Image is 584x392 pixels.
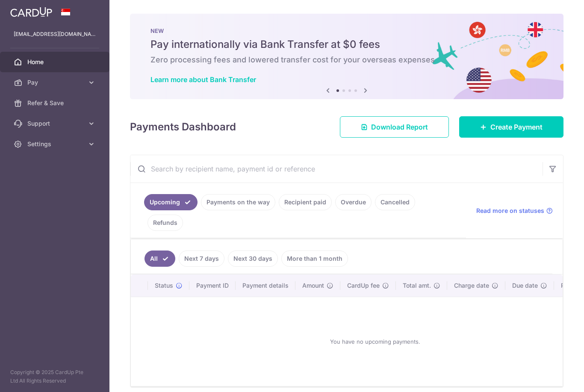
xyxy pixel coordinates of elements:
[281,251,348,267] a: More than 1 month
[150,55,543,65] h6: Zero processing fees and lowered transfer cost for your overseas expenses
[10,7,52,17] img: CardUp
[27,58,84,66] span: Home
[347,281,380,290] span: CardUp fee
[147,215,183,231] a: Refunds
[279,194,332,210] a: Recipient paid
[476,206,544,215] span: Read more on statuses
[302,281,324,290] span: Amount
[454,281,489,290] span: Charge date
[340,116,449,138] a: Download Report
[150,27,543,34] p: NEW
[512,281,538,290] span: Due date
[145,251,175,267] a: All
[130,14,563,99] img: Bank transfer banner
[27,140,84,148] span: Settings
[201,194,275,210] a: Payments on the way
[335,194,372,210] a: Overdue
[375,194,415,210] a: Cancelled
[155,281,173,290] span: Status
[150,38,543,51] h5: Pay internationally via Bank Transfer at $0 fees
[403,281,431,290] span: Total amt.
[459,116,563,138] a: Create Payment
[179,251,224,267] a: Next 7 days
[14,30,96,38] p: [EMAIL_ADDRESS][DOMAIN_NAME]
[130,119,236,135] h4: Payments Dashboard
[371,122,428,132] span: Download Report
[476,206,553,215] a: Read more on statuses
[27,99,84,107] span: Refer & Save
[130,155,543,183] input: Search by recipient name, payment id or reference
[27,78,84,87] span: Pay
[228,251,278,267] a: Next 30 days
[144,194,198,210] a: Upcoming
[236,274,295,297] th: Payment details
[27,119,84,128] span: Support
[150,75,256,84] a: Learn more about Bank Transfer
[189,274,236,297] th: Payment ID
[490,122,543,132] span: Create Payment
